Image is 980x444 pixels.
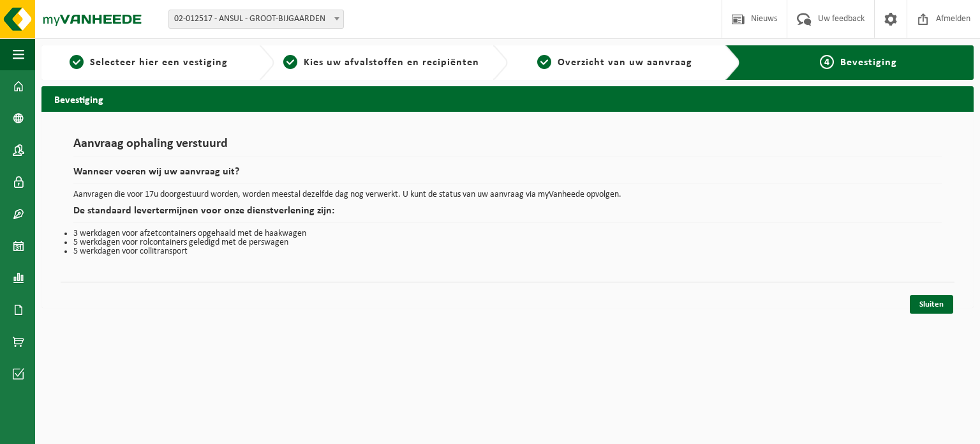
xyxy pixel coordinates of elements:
span: 1 [70,55,84,69]
span: 4 [820,55,834,69]
span: 2 [283,55,297,69]
a: 1Selecteer hier een vestiging [48,55,249,70]
li: 5 werkdagen voor rolcontainers geledigd met de perswagen [73,238,942,247]
span: Kies uw afvalstoffen en recipiënten [304,57,479,68]
a: Sluiten [910,295,953,314]
h1: Aanvraag ophaling verstuurd [73,137,942,157]
h2: Bevestiging [41,86,974,111]
span: 02-012517 - ANSUL - GROOT-BIJGAARDEN [169,10,343,28]
span: Selecteer hier een vestiging [90,57,228,68]
span: Bevestiging [840,57,897,68]
h2: Wanneer voeren wij uw aanvraag uit? [73,167,942,184]
h2: De standaard levertermijnen voor onze dienstverlening zijn: [73,206,942,223]
p: Aanvragen die voor 17u doorgestuurd worden, worden meestal dezelfde dag nog verwerkt. U kunt de s... [73,190,942,199]
span: 02-012517 - ANSUL - GROOT-BIJGAARDEN [168,10,344,29]
span: 3 [537,55,551,69]
li: 3 werkdagen voor afzetcontainers opgehaald met de haakwagen [73,229,942,238]
a: 2Kies uw afvalstoffen en recipiënten [281,55,482,70]
li: 5 werkdagen voor collitransport [73,247,942,256]
span: Overzicht van uw aanvraag [558,57,692,68]
a: 3Overzicht van uw aanvraag [514,55,715,70]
